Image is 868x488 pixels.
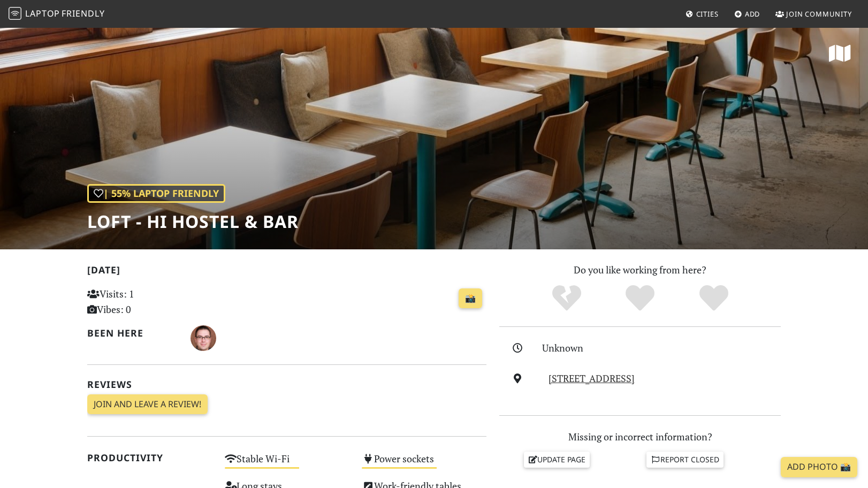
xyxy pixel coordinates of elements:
[87,286,212,317] p: Visits: 1 Vibes: 0
[9,7,21,20] img: LaptopFriendly
[87,452,212,463] h2: Productivity
[677,284,751,313] div: Definitely!
[355,450,493,477] div: Power sockets
[696,9,719,19] span: Cities
[786,9,852,19] span: Join Community
[730,4,765,24] a: Add
[681,4,723,24] a: Cities
[499,429,781,445] p: Missing or incorrect information?
[524,452,590,468] a: Update page
[87,394,208,415] a: Join and leave a review!
[191,331,216,344] span: Stefán Guðmundsson
[745,9,760,19] span: Add
[499,262,781,278] p: Do you like working from here?
[549,372,635,385] a: [STREET_ADDRESS]
[771,4,856,24] a: Join Community
[218,450,356,477] div: Stable Wi-Fi
[87,184,225,203] div: | 55% Laptop Friendly
[87,264,486,280] h2: [DATE]
[9,5,105,24] a: LaptopFriendly LaptopFriendly
[603,284,677,313] div: Yes
[459,288,482,309] a: 📸
[542,340,787,356] div: Unknown
[62,7,104,19] span: Friendly
[530,284,604,313] div: No
[646,452,724,468] a: Report closed
[781,457,857,477] a: Add Photo 📸
[87,327,178,339] h2: Been here
[87,211,299,232] h1: Loft - HI Hostel & Bar
[191,325,216,351] img: 4463-stefan.jpg
[25,7,60,19] span: Laptop
[87,379,486,390] h2: Reviews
